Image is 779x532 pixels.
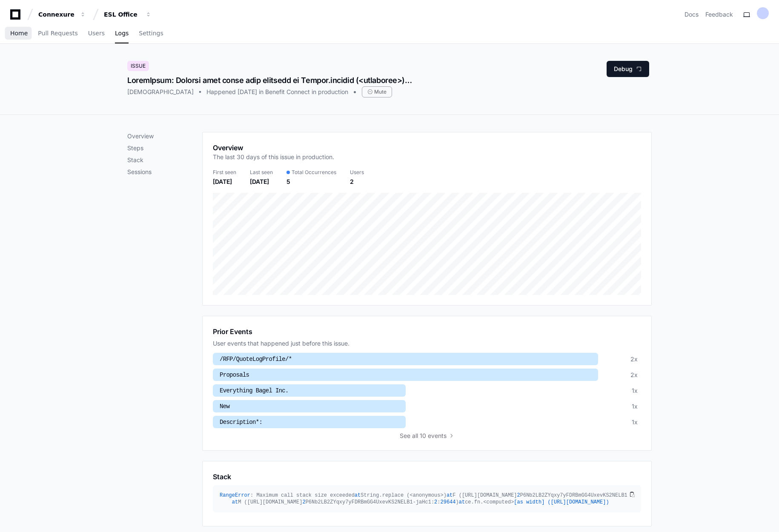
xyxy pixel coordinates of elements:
span: 2 [434,499,437,505]
div: 5 [286,177,336,186]
h1: Prior Events [213,326,252,337]
span: Logs [115,31,129,36]
div: Happened [DATE] in Benefit Connect in production [206,88,348,96]
span: Proposals [220,372,249,378]
h1: Stack [213,472,231,482]
div: Users [350,169,364,176]
span: See [400,432,410,440]
div: [DEMOGRAPHIC_DATA] [127,88,194,96]
div: 1x [632,386,638,395]
p: Sessions [127,168,202,176]
button: Feedback [705,10,733,19]
p: The last 30 days of this issue in production. [213,153,334,161]
div: Mute [362,86,392,97]
span: all 10 events [412,432,447,440]
span: Pull Requests [38,31,77,36]
div: 2x [630,371,638,379]
span: 2 [517,492,520,498]
span: Everything Bagel Inc. [220,387,289,394]
a: Home [10,24,28,43]
span: Description*: [220,419,262,426]
div: Issue [127,61,149,71]
span: Total Occurrences [292,169,336,176]
div: LoremIpsum: Dolorsi amet conse adip elitsedd ei Tempor.incidid (<utlaboree>) do M (aliqu://enimad... [127,74,413,86]
span: at [459,499,465,505]
div: Connexure [38,10,75,19]
button: Seeall 10 events [400,432,454,440]
p: Stack [127,156,202,164]
div: 1x [632,402,638,411]
span: 2 [302,499,305,505]
app-pz-page-link-header: Overview [213,143,641,166]
a: Users [88,24,105,43]
span: at [447,492,453,498]
span: Settings [139,31,163,36]
span: Users [88,31,105,36]
app-pz-page-link-header: Stack [213,472,641,482]
p: Steps [127,144,202,152]
a: Docs [684,10,699,19]
button: Connexure [35,7,89,22]
span: Home [10,31,28,36]
span: at [355,492,361,498]
a: Pull Requests [38,24,77,43]
a: Logs [115,24,129,43]
h1: Overview [213,143,334,153]
div: Last seen [250,169,273,176]
span: 29644 [441,499,456,505]
div: 2 [350,177,364,186]
span: New [220,403,229,410]
span: at [232,499,238,505]
div: 1x [632,418,638,426]
a: Settings [139,24,163,43]
div: 2x [630,355,638,363]
div: : Maximum call stack size exceeded String.replace (<anonymous>) F ([URL][DOMAIN_NAME] P6Nb2LB2ZYq... [220,492,627,506]
span: [as width] ([URL][DOMAIN_NAME]) [514,499,609,505]
div: User events that happened just before this issue. [213,339,641,348]
button: Debug [607,61,649,77]
span: /RFP/QuoteLogProfile/* [220,356,292,363]
div: [DATE] [213,177,236,186]
span: RangeError [220,492,250,498]
div: ESL Office [104,10,140,19]
div: [DATE] [250,177,273,186]
button: ESL Office [100,7,155,22]
div: First seen [213,169,236,176]
p: Overview [127,132,202,140]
